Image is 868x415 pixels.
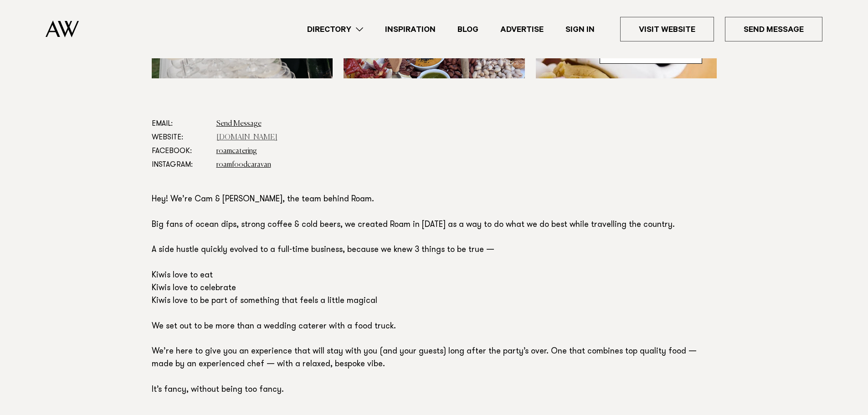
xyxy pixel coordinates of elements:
[296,23,374,36] a: Directory
[725,17,822,41] a: Send Message
[152,194,717,397] p: Hey! We’re Cam & [PERSON_NAME], the team behind Roam. Big fans of ocean dips, strong coffee & col...
[152,131,209,144] dt: Website:
[374,23,447,36] a: Inspiration
[152,144,209,158] dt: Facebook:
[216,161,271,169] a: roamfoodcaravan
[152,158,209,172] dt: Instagram:
[447,23,489,36] a: Blog
[46,20,79,37] img: Auckland Weddings Logo
[216,134,277,141] a: [DOMAIN_NAME]
[216,148,257,155] a: roamcatering
[216,120,262,128] a: Send Message
[555,23,606,36] a: Sign In
[620,17,714,41] a: Visit Website
[152,117,209,131] dt: Email:
[489,23,555,36] a: Advertise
